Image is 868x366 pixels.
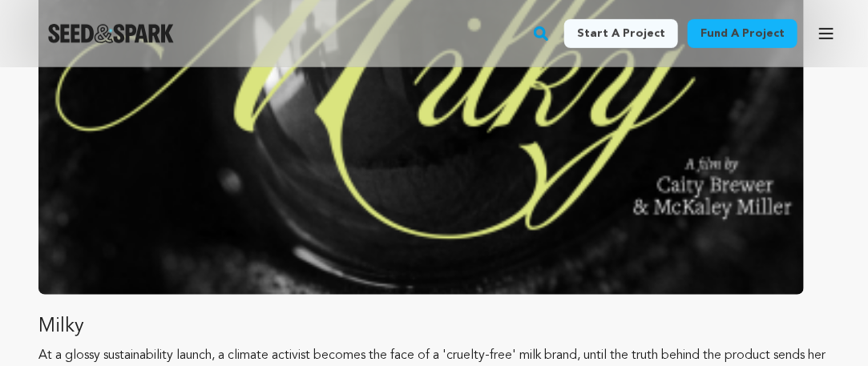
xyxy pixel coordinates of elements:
[48,24,174,43] img: Seed&Spark Logo Dark Mode
[688,19,797,48] a: Fund a project
[38,314,830,340] p: Milky
[564,19,678,48] a: Start a project
[48,24,174,43] a: Seed&Spark Homepage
